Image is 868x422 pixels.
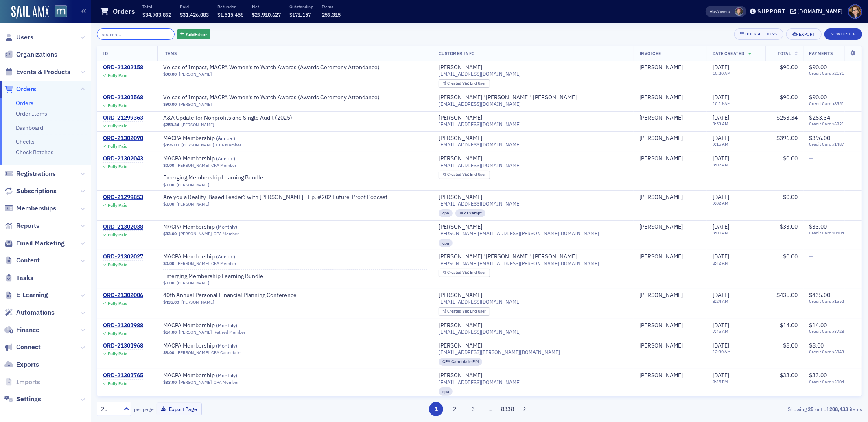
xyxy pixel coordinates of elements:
[809,134,831,142] span: $396.00
[639,94,701,101] span: Tim Redmond
[103,253,143,260] div: ORD-21302027
[439,372,482,379] div: [PERSON_NAME]
[16,99,33,107] a: Orders
[439,209,453,217] div: cpa
[809,155,814,162] span: —
[16,169,56,178] span: Registrations
[163,135,266,142] a: MACPA Membership (Annual)
[103,94,143,101] a: ORD-21301568
[16,85,36,94] span: Orders
[713,134,729,142] span: [DATE]
[757,8,785,15] div: Support
[639,292,683,299] a: [PERSON_NAME]
[439,94,577,101] a: [PERSON_NAME] "[PERSON_NAME]" [PERSON_NAME]
[713,200,728,206] time: 9:02 AM
[163,322,266,329] a: MACPA Membership (Monthly)
[439,142,521,148] span: [EMAIL_ADDRESS][DOMAIN_NAME]
[179,231,212,236] a: [PERSON_NAME]
[639,94,683,101] div: [PERSON_NAME]
[439,322,482,329] a: [PERSON_NAME]
[639,372,683,379] a: [PERSON_NAME]
[4,169,56,178] a: Registrations
[713,121,728,127] time: 9:53 AM
[448,173,486,177] div: End User
[179,72,212,77] a: [PERSON_NAME]
[4,291,48,300] a: E-Learning
[713,94,729,101] span: [DATE]
[4,256,40,265] a: Content
[713,253,729,260] span: [DATE]
[163,201,174,207] span: $0.00
[439,79,490,88] div: Created Via: End User
[710,9,718,14] div: Also
[163,72,177,77] span: $90.00
[16,124,43,131] a: Dashboard
[4,204,56,213] a: Memberships
[639,194,683,201] div: [PERSON_NAME]
[735,7,743,16] span: Meghan Will
[103,292,143,299] div: ORD-21302006
[103,64,143,71] div: ORD-21302158
[216,135,235,141] span: ( Annual )
[783,253,798,260] span: $0.00
[439,269,490,277] div: Created Via: End User
[108,103,127,108] div: Fully Paid
[809,291,831,299] span: $435.00
[439,223,482,231] a: [PERSON_NAME]
[639,135,701,142] span: Ryan Deangler
[713,162,728,168] time: 9:07 AM
[824,30,862,37] a: New Order
[439,155,482,162] a: [PERSON_NAME]
[163,273,266,280] span: Emerging Membership Learning Bundle
[710,9,731,14] span: Viewing
[439,292,482,299] a: [PERSON_NAME]
[103,194,143,201] div: ORD-21299853
[163,194,387,201] span: Are you a Reality-Based Leader? with Alex Dorr - Ep. #202 Future-Proof Podcast
[4,85,36,94] a: Orders
[177,201,209,207] a: [PERSON_NAME]
[809,114,831,121] span: $253.34
[163,280,174,286] span: $0.00
[809,253,814,260] span: —
[734,28,783,40] button: Bulk Actions
[142,4,171,9] p: Total
[216,253,235,260] span: ( Annual )
[211,163,236,168] div: CPA Member
[713,50,744,56] span: Date Created
[186,31,207,38] span: Add Filter
[252,11,281,18] span: $29,910,627
[103,155,143,162] a: ORD-21302043
[4,221,39,230] a: Reports
[216,142,241,148] div: CPA Member
[439,171,490,179] div: Created Via: End User
[177,29,211,39] button: AddFilter
[16,273,33,282] span: Tasks
[134,405,154,413] label: per page
[439,194,482,201] a: [PERSON_NAME]
[639,64,683,71] div: [PERSON_NAME]
[181,122,214,127] a: [PERSON_NAME]
[163,174,266,181] a: Emerging Membership Learning Bundle
[322,11,341,18] span: 259,315
[639,155,683,162] div: [PERSON_NAME]
[103,135,143,142] a: ORD-21302070
[713,298,728,304] time: 8:24 AM
[713,230,728,236] time: 9:00 AM
[439,101,521,107] span: [EMAIL_ADDRESS][DOMAIN_NAME]
[639,342,683,350] a: [PERSON_NAME]
[778,50,791,56] span: Total
[11,6,49,19] a: SailAMX
[55,5,67,18] img: SailAMX
[4,308,55,317] a: Automations
[163,342,266,350] a: MACPA Membership (Monthly)
[108,232,127,238] div: Fully Paid
[103,223,143,231] a: ORD-21302038
[639,194,701,201] span: Sally Shaw
[439,71,521,77] span: [EMAIL_ADDRESS][DOMAIN_NAME]
[786,28,822,40] button: Export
